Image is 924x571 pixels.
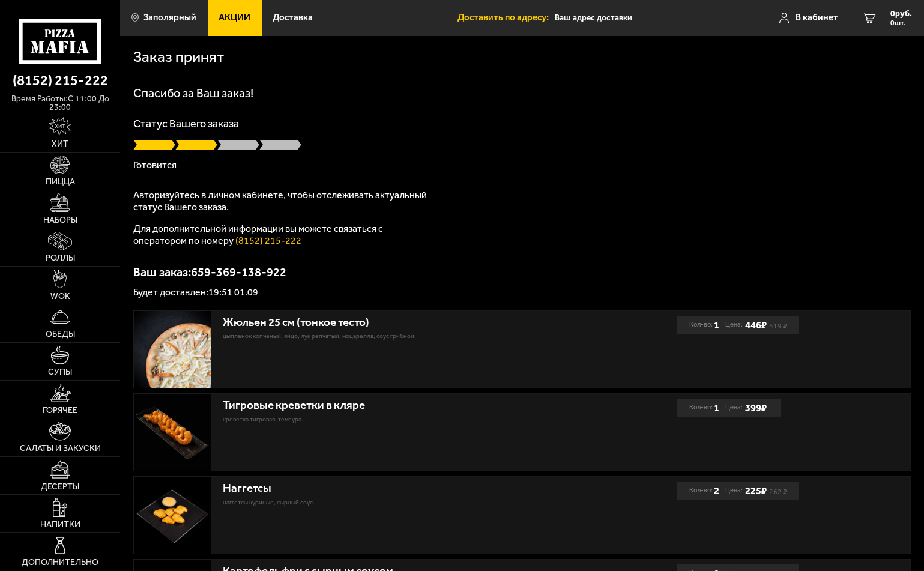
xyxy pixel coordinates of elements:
p: креветка тигровая, темпура. [223,415,587,424]
span: Салаты и закуски [20,444,101,453]
b: 1 [714,316,719,334]
div: Кол-во: [689,316,719,334]
span: Наборы [43,216,77,225]
b: 225 ₽ [745,485,767,497]
span: Хит [52,140,68,148]
div: Наггетсы [223,482,587,495]
h1: Заказ принят [133,49,224,65]
p: Будет доставлен: 19:51 01.09 [133,288,911,297]
span: Цена: [725,399,743,417]
span: Заполярный [143,13,196,22]
p: Для дополнительной информации вы можете связаться с оператором по номеру [133,223,433,247]
span: Мурманская область, Печенгский муниципальный округ, улица Крупской, 5 [555,7,740,29]
span: Горячее [43,406,77,415]
span: 0 руб. [890,10,912,18]
span: Цена: [725,482,743,500]
b: 399 ₽ [745,402,767,414]
p: Статус Вашего заказа [133,118,911,129]
span: Роллы [46,254,75,262]
span: Дополнительно [22,558,98,567]
span: Пицца [46,178,75,186]
div: Кол-во: [689,399,719,417]
p: наггетсы куриные, сырный соус. [223,498,587,507]
p: Ваш заказ: 659-369-138-922 [133,266,911,278]
s: 519 ₽ [769,324,787,328]
span: Доставка [273,13,313,22]
span: В кабинет [796,13,838,22]
input: Ваш адрес доставки [555,7,740,29]
span: Напитки [40,521,80,529]
span: Цена: [725,316,743,334]
span: Акции [219,13,250,22]
span: Доставить по адресу: [457,13,555,22]
b: 2 [714,482,719,500]
div: Кол-во: [689,482,719,500]
span: WOK [50,292,70,301]
span: 0 шт. [890,19,912,26]
h1: Спасибо за Ваш заказ! [133,87,911,99]
p: цыпленок копченый, яйцо, лук репчатый, моцарелла, соус грибной. [223,331,587,341]
a: (8152) 215-222 [235,235,301,246]
s: 262 ₽ [769,489,787,494]
p: Авторизуйтесь в личном кабинете, чтобы отслеживать актуальный статус Вашего заказа. [133,189,433,213]
span: Десерты [41,483,79,491]
span: Супы [48,368,72,376]
b: 1 [714,399,719,417]
p: Готовится [133,160,911,170]
b: 446 ₽ [745,319,767,331]
div: Тигровые креветки в кляре [223,399,587,412]
div: Жюльен 25 см (тонкое тесто) [223,316,587,330]
span: Обеды [46,330,75,339]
